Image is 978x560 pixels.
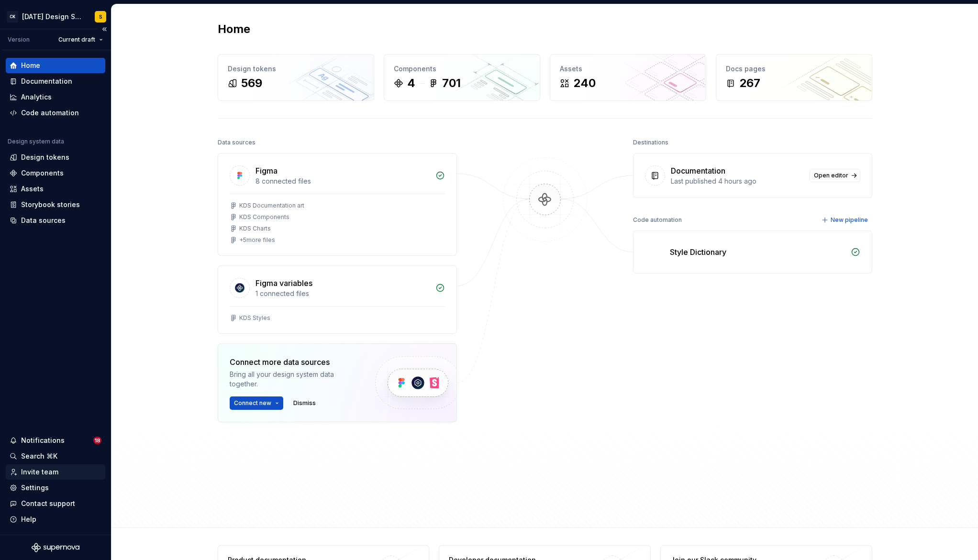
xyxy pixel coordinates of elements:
[98,22,111,36] button: Collapse sidebar
[6,512,105,527] button: Help
[6,58,105,73] a: Home
[218,54,374,101] a: Design tokens569
[2,6,109,27] button: CK[DATE] Design SystemS
[21,108,79,118] div: Code automation
[6,480,105,495] a: Settings
[6,181,105,197] a: Assets
[670,246,726,258] div: Style Dictionary
[21,515,36,524] div: Help
[99,13,102,21] div: S
[21,184,44,194] div: Assets
[6,197,105,212] a: Storybook stories
[230,356,359,368] div: Connect more data sources
[560,64,696,74] div: Assets
[21,436,65,445] div: Notifications
[256,277,312,289] div: Figma variables
[21,483,49,493] div: Settings
[6,433,105,448] button: Notifications18
[21,200,80,209] div: Storybook stories
[6,496,105,511] button: Contact support
[739,76,760,91] div: 267
[716,54,872,101] a: Docs pages267
[21,168,64,178] div: Components
[289,396,320,410] button: Dismiss
[6,150,105,165] a: Design tokens
[21,499,75,508] div: Contact support
[6,89,105,105] a: Analytics
[6,74,105,89] a: Documentation
[6,213,105,228] a: Data sources
[573,76,596,91] div: 240
[8,36,30,44] div: Version
[633,213,682,227] div: Code automation
[394,64,530,74] div: Components
[256,165,278,176] div: Figma
[239,225,271,232] div: KDS Charts
[21,61,40,70] div: Home
[218,22,250,37] h2: Home
[6,464,105,480] a: Invite team
[633,136,668,149] div: Destinations
[218,265,457,334] a: Figma variables1 connected filesKDS Styles
[814,172,848,179] span: Open editor
[234,399,271,407] span: Connect new
[293,399,316,407] span: Dismiss
[6,165,105,181] a: Components
[239,314,270,322] div: KDS Styles
[8,138,64,145] div: Design system data
[239,236,275,244] div: + 5 more files
[442,76,461,91] div: 701
[819,213,872,227] button: New pipeline
[239,213,289,221] div: KDS Components
[21,92,52,102] div: Analytics
[230,370,359,389] div: Bring all your design system data together.
[831,216,868,224] span: New pipeline
[726,64,862,74] div: Docs pages
[21,77,72,86] div: Documentation
[671,176,804,186] div: Last published 4 hours ago
[218,153,457,256] a: Figma8 connected filesKDS Documentation artKDS ComponentsKDS Charts+5more files
[228,64,364,74] div: Design tokens
[810,169,860,182] a: Open editor
[407,76,415,91] div: 4
[256,176,430,186] div: 8 connected files
[550,54,706,101] a: Assets240
[93,437,101,444] span: 18
[58,36,95,44] span: Current draft
[6,105,105,121] a: Code automation
[218,136,256,149] div: Data sources
[22,12,83,22] div: [DATE] Design System
[21,451,57,461] div: Search ⌘K
[54,33,107,46] button: Current draft
[6,449,105,464] button: Search ⌘K
[21,153,69,162] div: Design tokens
[239,202,304,209] div: KDS Documentation art
[256,289,430,298] div: 1 connected files
[671,165,725,176] div: Documentation
[21,467,58,477] div: Invite team
[7,11,18,22] div: CK
[230,396,283,410] button: Connect new
[384,54,540,101] a: Components4701
[32,543,79,552] svg: Supernova Logo
[241,76,262,91] div: 569
[21,216,66,225] div: Data sources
